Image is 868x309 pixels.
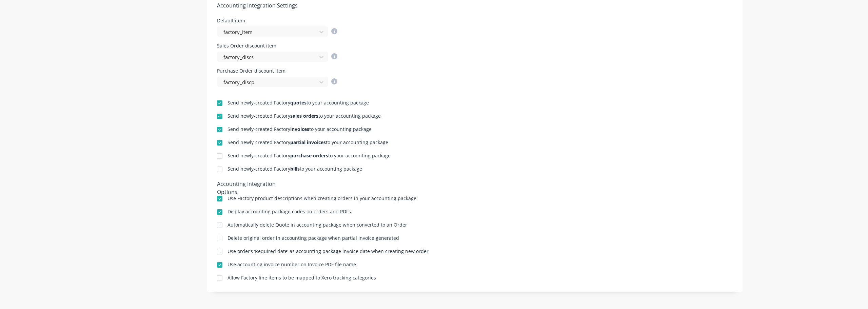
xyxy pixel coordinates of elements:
b: bills [290,166,300,172]
div: Purchase Order discount item [217,69,337,73]
div: Sales Order discount item [217,43,337,48]
b: invoices [290,126,309,132]
div: Send newly-created Factory to your accounting package [228,153,391,158]
div: Delete original order in accounting package when partial invoice generated [228,236,399,240]
div: Accounting Integration Options [217,180,297,189]
div: Use Factory product descriptions when creating orders in your accounting package [228,196,416,201]
div: Send newly-created Factory to your accounting package [228,100,369,105]
div: Send newly-created Factory to your accounting package [228,127,372,132]
b: sales orders [290,113,318,119]
div: Default item [217,18,337,23]
div: Automatically delete Quote in accounting package when converted to an Order [228,223,407,227]
div: Display accounting package codes on orders and PDFs [228,209,351,214]
div: Use order’s ‘Required date’ as accounting package invoice date when creating new order [228,249,429,254]
b: quotes [290,99,307,106]
div: Allow Factory line items to be mapped to Xero tracking categories [228,275,376,280]
div: Use accounting invoice number on Invoice PDF file name [228,262,356,267]
div: Send newly-created Factory to your accounting package [228,114,381,118]
div: Send newly-created Factory to your accounting package [228,167,362,171]
b: partial invoices [290,139,326,146]
div: Send newly-created Factory to your accounting package [228,140,388,145]
h5: Accounting Integration Settings [217,2,732,9]
b: purchase orders [290,152,328,159]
